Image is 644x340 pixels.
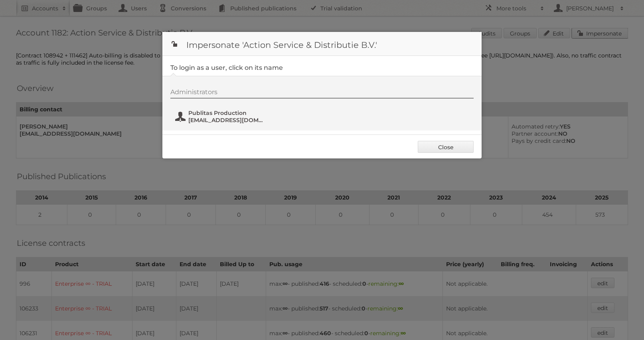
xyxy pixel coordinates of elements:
a: Close [418,141,474,153]
legend: To login as a user, click on its name [170,64,283,71]
button: Publitas Production [EMAIL_ADDRESS][DOMAIN_NAME] [174,109,268,125]
span: Publitas Production [188,109,266,117]
span: [EMAIL_ADDRESS][DOMAIN_NAME] [188,117,266,124]
div: Administrators [170,88,474,99]
h1: Impersonate 'Action Service & Distributie B.V.' [162,32,482,56]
